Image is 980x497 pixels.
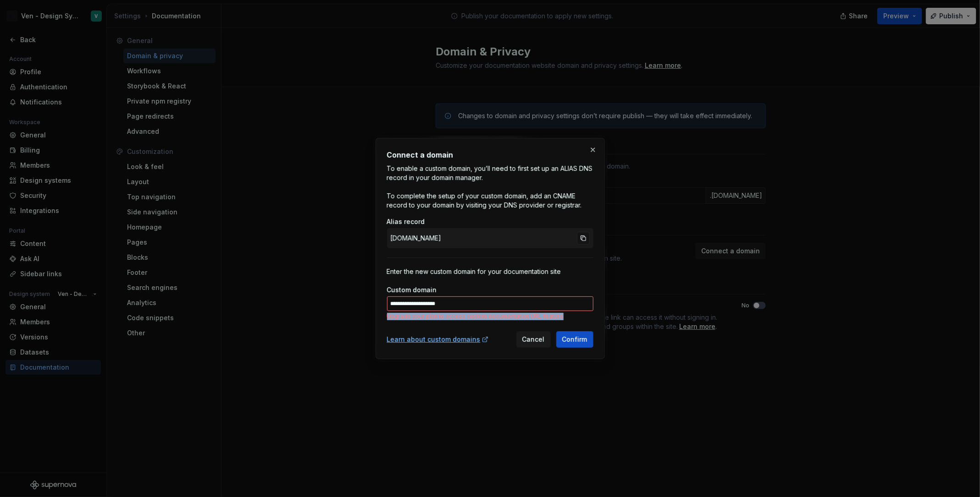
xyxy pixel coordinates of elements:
div: Enter the new custom domain for your documentation site [387,267,593,276]
button: Cancel [516,331,551,348]
label: Custom domain [387,285,437,295]
h2: Connect a domain [387,149,593,160]
span: Confirm [562,335,587,344]
span: Cancel [522,335,545,344]
div: Alias record [387,217,593,226]
p: To enable a custom domain, you’ll need to first set up an ALIAS DNS record in your domain manager... [387,164,593,210]
div: [DOMAIN_NAME] [387,228,593,248]
button: Confirm [556,331,593,348]
p: Upgrade your plan to access custom documentation URL feature [387,313,593,320]
a: Learn about custom domains [387,335,489,344]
